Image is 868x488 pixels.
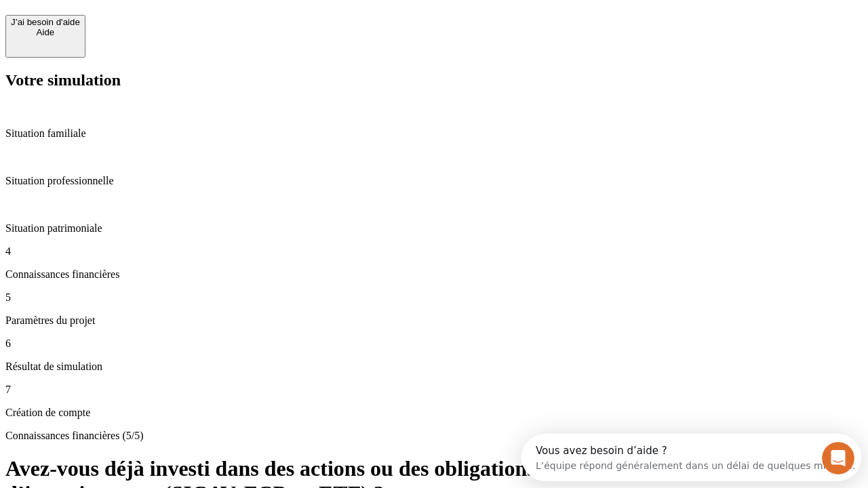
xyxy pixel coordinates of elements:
p: Création de compte [5,407,863,419]
p: 4 [5,245,863,258]
h2: Votre simulation [5,71,863,89]
div: J’ai besoin d'aide [11,17,80,27]
p: Paramètres du projet [5,314,863,327]
p: 6 [5,338,863,350]
p: 5 [5,291,863,304]
iframe: Intercom live chat [822,442,854,474]
p: Résultat de simulation [5,361,863,373]
p: Situation patrimoniale [5,222,863,235]
p: Connaissances financières [5,268,863,281]
p: Connaissances financières (5/5) [5,430,863,442]
p: Situation familiale [5,127,863,140]
p: Situation professionnelle [5,175,863,187]
div: L’équipe répond généralement dans un délai de quelques minutes. [14,22,334,37]
button: J’ai besoin d'aideAide [5,15,85,58]
div: Vous avez besoin d’aide ? [14,12,334,22]
p: 7 [5,384,863,396]
div: Aide [11,27,80,37]
iframe: Intercom live chat discovery launcher [521,434,861,481]
div: Ouvrir le Messenger Intercom [5,5,374,43]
